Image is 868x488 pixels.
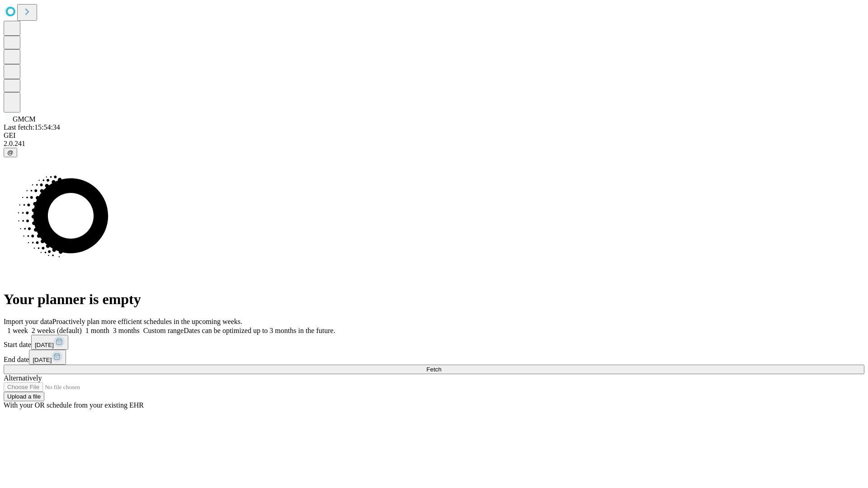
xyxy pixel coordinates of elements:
[4,131,864,140] div: GEI
[52,318,242,325] span: Proactively plan more efficient schedules in the upcoming weeks.
[4,374,42,382] span: Alternatively
[426,366,441,373] span: Fetch
[29,350,66,365] button: [DATE]
[7,327,28,334] span: 1 week
[35,342,54,348] span: [DATE]
[4,140,864,148] div: 2.0.241
[4,392,44,401] button: Upload a file
[85,327,109,334] span: 1 month
[33,357,52,363] span: [DATE]
[4,401,144,409] span: With your OR schedule from your existing EHR
[31,335,68,350] button: [DATE]
[4,291,864,308] h1: Your planner is empty
[143,327,184,334] span: Custom range
[4,148,17,157] button: @
[184,327,335,334] span: Dates can be optimized up to 3 months in the future.
[32,327,82,334] span: 2 weeks (default)
[4,365,864,374] button: Fetch
[7,149,14,156] span: @
[4,335,864,350] div: Start date
[4,350,864,365] div: End date
[4,318,52,325] span: Import your data
[4,123,60,131] span: Last fetch: 15:54:34
[113,327,140,334] span: 3 months
[13,115,36,123] span: GMCM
